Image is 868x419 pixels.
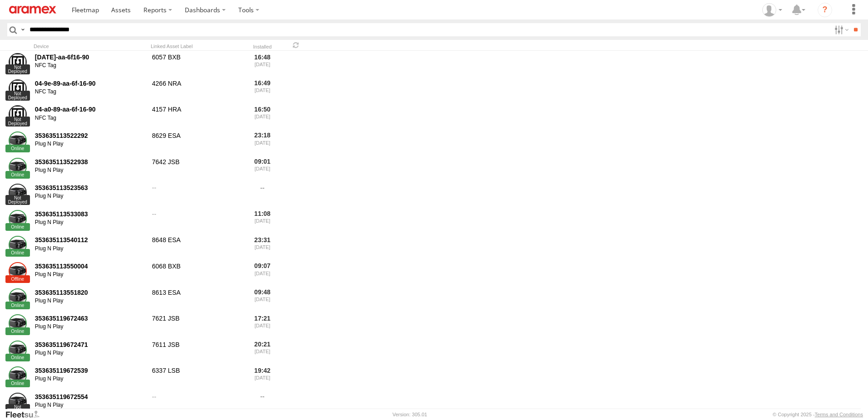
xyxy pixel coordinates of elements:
span: Refresh [291,41,301,49]
div: 11:08 [DATE] [245,209,280,233]
div: Plug N Play [35,141,146,148]
div: Plug N Play [35,297,146,305]
div: 17:21 [DATE] [245,313,280,337]
div: 23:18 [DATE] [245,130,280,155]
label: Search Filter Options [831,23,850,36]
div: Plug N Play [35,219,146,226]
div: 353635119672554 [35,393,146,401]
div: 09:07 [DATE] [245,261,280,285]
div: 8629 ESA [151,130,242,155]
div: Plug N Play [35,271,146,278]
div: Version: 305.01 [393,412,427,417]
div: 09:48 [DATE] [245,287,280,312]
div: 04-a0-89-aa-6f-16-90 [35,105,146,113]
div: 16:49 [DATE] [245,78,280,102]
div: 353635119672471 [35,341,146,349]
div: 6068 BXB [151,261,242,285]
div: 8648 ESA [151,235,242,259]
div: 353635113522292 [35,132,146,140]
div: Plug N Play [35,402,146,409]
div: © Copyright 2025 - [773,412,863,417]
div: Plug N Play [35,375,146,383]
i: ? [818,3,832,17]
div: NFC Tag [35,88,146,96]
div: Installed [245,45,280,49]
div: NFC Tag [35,62,146,69]
a: Visit our Website [5,410,47,419]
div: 353635113533083 [35,210,146,218]
div: 353635113540112 [35,236,146,244]
div: Mukhles Alnsour [759,3,785,17]
div: Plug N Play [35,323,146,331]
div: 6057 BXB [151,52,242,76]
div: 6337 LSB [151,365,242,390]
div: [DATE]-aa-6f16-90 [35,53,146,61]
a: Terms and Conditions [815,412,863,417]
div: Plug N Play [35,193,146,200]
div: 353635119672463 [35,314,146,322]
div: NFC Tag [35,115,146,122]
div: 353635119672539 [35,366,146,375]
div: Linked Asset Label [151,43,242,49]
div: 353635113550004 [35,262,146,270]
div: 7642 JSB [151,156,242,181]
div: 04-9e-89-aa-6f-16-90 [35,79,146,88]
div: 19:42 [DATE] [245,365,280,390]
div: Plug N Play [35,245,146,253]
div: 7621 JSB [151,313,242,337]
div: 353635113551820 [35,288,146,297]
div: Plug N Play [35,350,146,357]
div: 8613 ESA [151,287,242,312]
img: aramex-logo.svg [9,6,56,14]
label: Search Query [19,23,26,36]
div: 23:31 [DATE] [245,235,280,259]
div: 353635113523563 [35,184,146,192]
div: Plug N Play [35,167,146,174]
div: 16:50 [DATE] [245,104,280,129]
div: 7611 JSB [151,339,242,364]
div: 353635113522938 [35,158,146,166]
div: Device [34,43,147,49]
div: 16:48 [DATE] [245,52,280,76]
div: 4157 HRA [151,104,242,129]
div: 20:21 [DATE] [245,339,280,364]
div: 09:01 [DATE] [245,156,280,181]
div: 4266 NRA [151,78,242,102]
